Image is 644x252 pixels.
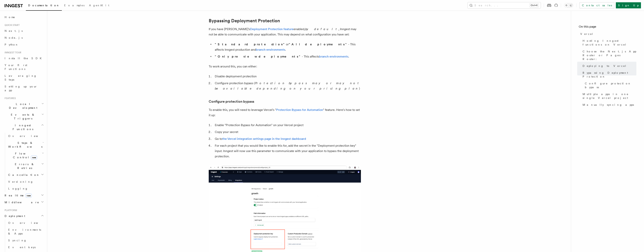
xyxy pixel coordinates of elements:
a: Vercel [579,30,636,37]
span: Your first Functions [5,64,27,70]
div: Inngest Functions [3,133,45,192]
span: Local Development [3,102,41,110]
a: branch environments [256,48,285,51]
span: new [25,194,32,198]
button: Deployment [3,213,45,219]
a: Overview [7,219,45,226]
button: Local Development [3,101,45,111]
button: Inngest Functions [3,122,45,133]
span: Leveraging Steps [5,74,37,81]
span: Syncing [8,239,27,242]
a: Configure protection bypass [583,80,636,91]
kbd: Ctrl+K [530,3,538,7]
button: Steps & Workflows [7,139,45,150]
a: Contact sales [580,2,614,8]
a: Your first Functions [3,62,45,72]
a: branch environments [319,55,348,58]
li: or - This affects Inngest production and . [214,42,361,52]
a: Syncing [7,237,45,244]
span: Steps & Workflows [7,141,42,149]
p: To enable this, you will need to leverage Vercel's " " feature. Here's how to set it up: [209,107,361,118]
span: Flow Control [7,152,42,159]
strong: "Only preview deployments" [215,55,302,58]
span: Install the SDK [5,57,44,60]
span: Bypassing Deployment Protection [583,71,636,78]
span: Home [5,15,15,19]
span: Deploying to Vercel [583,64,626,68]
a: Python [3,41,45,48]
span: Overview [8,134,47,138]
a: Next.js [3,27,45,34]
a: Bypassing Deployment Protection [581,69,636,80]
a: Bypassing Deployment Protection [209,18,280,23]
a: Protection Bypass for Automation [276,108,323,112]
span: Inngest Functions [3,123,41,131]
a: Environments & Apps [7,226,45,237]
span: Logging [8,187,28,190]
a: Home [3,14,45,21]
span: Middleware [3,200,39,204]
a: Multiple apps in one single Vercel project [581,91,636,101]
span: Choose the Next.js App Router or Pages Router: [583,50,636,61]
a: Configure protection bypass [209,99,254,104]
span: Cancellation [7,173,40,177]
span: Event keys [8,246,36,249]
span: Environments & Apps [8,228,41,235]
h4: On this page [579,24,636,30]
button: Realtimenew [3,192,45,199]
li: Enable "Protection Bypass for Automation" on your Vercel project [214,122,361,128]
a: Documentation [26,1,62,11]
span: Multiple apps in one single Vercel project [583,92,636,100]
button: Events & Triggers [3,111,45,122]
span: Hosting Inngest functions on Vercel [583,39,636,46]
span: Setting up your app [5,85,37,92]
li: Configure protection bypass ( ) [214,81,361,91]
span: Quick start [3,24,20,27]
span: Vercel [580,32,593,36]
a: Examples [62,1,87,10]
span: Deployment [3,214,25,218]
a: Hosting Inngest functions on Vercel [581,37,636,48]
button: Cancellation [7,171,45,178]
a: Install the SDK [3,55,45,62]
a: Deploying to Vercel [581,62,636,69]
p: If you have [PERSON_NAME]'s enabled, , Inngest may not be able to communicate with your applicati... [209,26,361,37]
a: AgentKit [87,1,111,10]
span: Manually syncing apps [583,103,634,107]
span: Examples [64,4,84,7]
p: To work around this, you can either: [209,64,361,69]
a: Event keys [7,244,45,251]
li: Disable deployment protection [214,74,361,79]
span: Platform [3,209,17,212]
li: Copy your secret [214,129,361,135]
a: Manually syncing apps [581,101,636,108]
a: Setting up your app [3,83,45,94]
a: the Vercel integration settings page in the Inngest dashboard [222,137,306,141]
span: Events & Triggers [3,113,41,120]
a: Deployment Protection feature [250,27,294,31]
button: Errors & Retries [7,161,45,171]
span: Versioning [8,180,33,183]
em: Protection bypass may or may not be available depending on your pricing plan [215,81,360,90]
span: new [31,155,37,160]
a: Overview [7,133,45,139]
span: Features [3,97,16,100]
span: Next.js [5,29,23,32]
button: Toggle dark mode [564,3,573,8]
button: Flow Controlnew [7,150,45,161]
em: by default [305,27,338,31]
span: Python [5,43,18,46]
li: - This affects . [214,54,361,59]
li: For each project that you would like to enable this for, add the secret in the "Deployment protec... [214,143,361,159]
a: Versioning [7,178,45,185]
span: Errors & Retries [7,162,41,170]
a: Choose the Next.js App Router or Pages Router: [581,48,636,62]
li: Go to [214,136,361,142]
span: AgentKit [89,4,109,7]
span: Overview [8,221,47,224]
a: Sign Up [616,2,641,8]
span: Realtime [3,194,32,197]
strong: "Standard protection" [215,42,286,46]
button: Middleware [3,199,45,206]
span: Inngest tour [3,51,21,54]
